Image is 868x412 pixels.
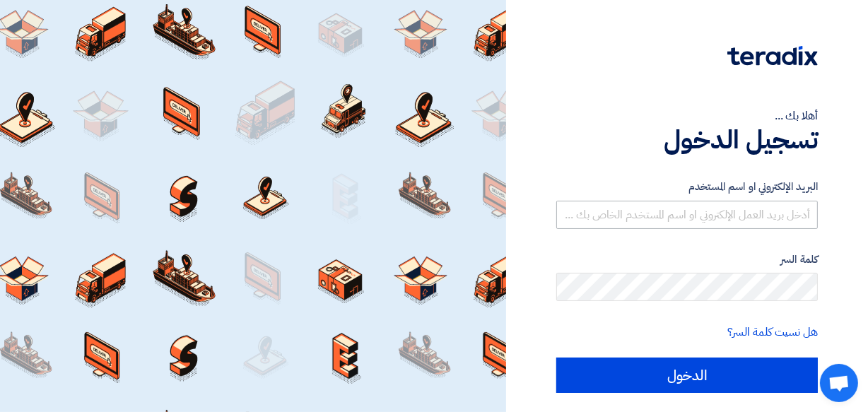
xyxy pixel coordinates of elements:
[820,364,858,402] a: Open chat
[556,179,818,195] label: البريد الإلكتروني او اسم المستخدم
[556,252,818,268] label: كلمة السر
[727,324,818,341] a: هل نسيت كلمة السر؟
[556,201,818,229] input: أدخل بريد العمل الإلكتروني او اسم المستخدم الخاص بك ...
[556,358,818,393] input: الدخول
[556,124,818,155] h1: تسجيل الدخول
[727,46,818,66] img: Teradix logo
[556,107,818,124] div: أهلا بك ...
